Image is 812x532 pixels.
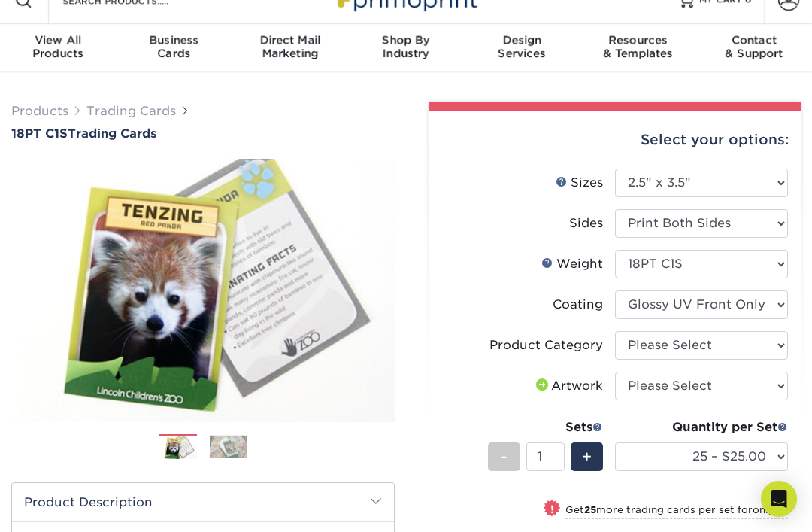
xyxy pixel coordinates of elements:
[159,435,197,461] img: Trading Cards 01
[569,214,603,233] div: Sides
[615,418,788,436] div: Quantity per Set
[464,33,580,47] span: Design
[753,504,788,515] span: only
[441,111,789,169] div: Select your options:
[464,33,580,60] div: Services
[232,24,348,72] a: Direct MailMarketing
[116,33,232,47] span: Business
[696,33,812,47] span: Contact
[210,435,247,458] img: Trading Cards 02
[580,24,695,72] a: Resources& Templates
[696,24,812,72] a: Contact& Support
[696,33,812,60] div: & Support
[232,33,348,60] div: Marketing
[488,418,603,436] div: Sets
[553,296,603,314] div: Coating
[11,126,395,141] a: 18PT C1STrading Cards
[11,126,395,141] h1: Trading Cards
[116,33,232,60] div: Cards
[11,158,395,424] img: 18PT C1S 01
[541,255,603,273] div: Weight
[582,445,592,468] span: +
[584,504,596,515] strong: 25
[11,126,68,141] span: 18PT C1S
[4,486,128,527] iframe: Google Customer Reviews
[348,24,464,72] a: Shop ByIndustry
[12,483,394,521] h2: Product Description
[761,481,797,517] div: Open Intercom Messenger
[348,33,464,47] span: Shop By
[11,104,68,118] a: Products
[464,24,580,72] a: DesignServices
[565,504,788,519] small: Get more trading cards per set for
[489,336,603,354] div: Product Category
[116,24,232,72] a: BusinessCards
[580,33,695,47] span: Resources
[550,501,554,517] span: !
[348,33,464,60] div: Industry
[86,104,176,118] a: Trading Cards
[556,174,603,192] div: Sizes
[501,445,507,468] span: -
[533,377,603,395] div: Artwork
[580,33,695,60] div: & Templates
[232,33,348,47] span: Direct Mail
